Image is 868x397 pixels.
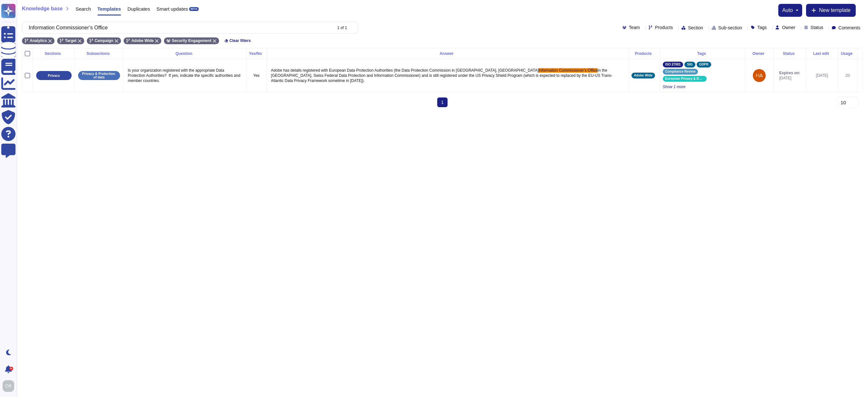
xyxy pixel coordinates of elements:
[629,25,640,30] span: Team
[782,8,793,13] span: auto
[126,52,244,56] div: Question
[819,8,851,13] span: New template
[30,39,47,43] span: Analytics
[665,77,704,80] span: European Privacy & Data Protection
[753,69,766,82] img: user
[95,39,113,43] span: Campaign
[631,52,657,56] div: Products
[539,68,598,73] span: Information Commissioner’s Office
[337,26,347,30] div: 1 of 1
[9,367,13,371] div: 9+
[3,380,14,392] img: user
[665,70,696,73] span: Compliance Review
[22,6,63,11] span: Knowledge base
[665,63,681,66] span: ISO 27001
[779,70,800,76] span: Expires on:
[841,52,854,56] div: Usage
[718,25,742,30] span: Sub-section
[782,25,795,30] span: Owner
[249,52,264,56] div: Yes/No
[76,6,91,11] span: Search
[687,63,692,66] span: SIG
[757,25,767,30] span: Tags
[655,25,673,30] span: Products
[806,4,856,17] button: New template
[127,6,150,11] span: Duplicates
[811,25,823,30] span: Status
[663,84,742,89] span: Show 1 more
[699,63,709,66] span: GDPR
[634,74,653,77] span: Adobe Wide
[48,74,60,77] p: Privacy
[838,25,860,30] span: Comments
[688,25,703,30] span: Section
[269,52,626,56] div: Answer
[663,52,742,56] div: Tags
[271,68,539,73] span: Adobe has details registered with European Data Protection Authorities (the Data Protection Commi...
[97,6,121,11] span: Templates
[77,52,121,56] div: Subsections
[189,7,198,11] div: BETA
[35,52,72,56] div: Sections
[229,39,251,43] span: Clear filters
[841,73,854,78] div: 20
[776,52,803,56] div: Status
[65,39,76,43] span: Target
[131,39,154,43] span: Adobe Wide
[126,66,244,85] p: Is your organization registered with the appropriate Data Protection Authorities? If yes, indicat...
[437,97,448,107] span: 1
[156,6,188,11] span: Smart updates
[779,76,800,81] span: [DATE]
[172,39,211,43] span: Security Engagement
[816,73,828,78] span: [DATE]
[25,22,331,33] input: Search by keywords
[1,379,19,393] button: user
[271,68,612,83] span: in the [GEOGRAPHIC_DATA], Swiss Federal Data Protection and Information Commissioner) and is stil...
[782,8,798,13] button: auto
[809,52,835,56] div: Last edit
[748,52,771,56] div: Owner
[249,73,264,78] p: Yes
[80,72,118,79] p: Privacy & Protection of data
